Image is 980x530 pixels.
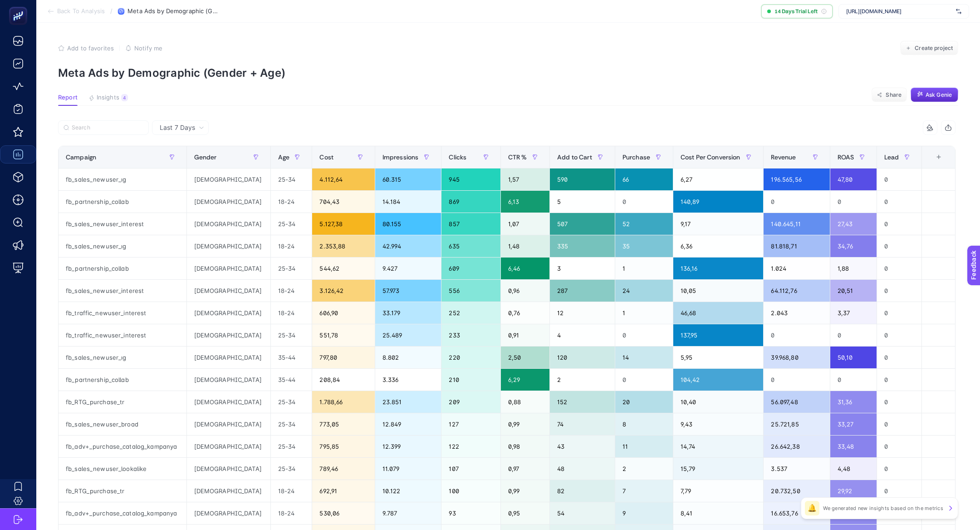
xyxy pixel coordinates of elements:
[40,152,112,160] span: I don't like something
[59,391,186,413] div: fb_RTG_purchase_tr
[774,8,818,15] span: 14 Days Trial Left
[382,154,419,161] span: Impressions
[886,91,902,99] span: Share
[271,324,312,346] div: 25-34
[271,347,312,368] div: 35-44
[501,347,549,368] div: 2,50
[59,413,186,435] div: fb_sales_newuser_broad
[187,191,270,213] div: [DEMOGRAPHIC_DATA]
[59,258,186,279] div: fb_partnership_collab
[59,213,186,235] div: fb_sales_newuser_interest
[59,168,186,190] div: fb_sales_newuser_ıg
[550,502,615,524] div: 54
[449,154,466,161] span: Clicks
[441,280,500,302] div: 556
[501,436,549,457] div: 0,98
[930,154,947,161] div: +
[830,191,877,213] div: 0
[59,347,186,368] div: fb_sales_newuser_ıg
[59,324,186,346] div: fb_traffic_newuser_interest
[877,280,921,302] div: 0
[441,302,500,324] div: 252
[926,91,952,99] span: Ask Genie
[501,413,549,435] div: 0,99
[375,235,441,257] div: 42.994
[271,191,312,213] div: 18-24
[673,191,764,213] div: 140,89
[615,235,673,257] div: 35
[187,213,270,235] div: [DEMOGRAPHIC_DATA]
[59,280,186,302] div: fb_sales_newuser_interest
[830,480,877,502] div: 29,92
[375,191,441,213] div: 14.184
[673,235,764,257] div: 6,36
[830,458,877,480] div: 4,48
[194,154,217,161] span: Gender
[764,258,829,279] div: 1.024
[673,502,764,524] div: 8,41
[550,369,615,391] div: 2
[312,324,374,346] div: 551,78
[82,67,114,74] a: Contact us
[673,458,764,480] div: 15,79
[501,280,549,302] div: 0,96
[501,235,549,257] div: 1,48
[312,413,374,435] div: 773,05
[501,213,549,235] div: 1,07
[271,391,312,413] div: 25-34
[673,324,764,346] div: 137,95
[838,154,854,161] span: ROAS
[673,436,764,457] div: 14,74
[550,280,615,302] div: 287
[271,480,312,502] div: 18-24
[375,302,441,324] div: 33.179
[830,168,877,190] div: 47,80
[271,369,312,391] div: 35-44
[673,213,764,235] div: 9,17
[312,213,374,235] div: 5.127,38
[846,8,952,15] span: [URL][DOMAIN_NAME]
[550,324,615,346] div: 4
[59,369,186,391] div: fb_partnership_collab
[915,45,953,52] span: Create project
[127,8,218,15] span: Meta Ads by Demographic (Gender + Age)
[550,235,615,257] div: 335
[673,168,764,190] div: 6,27
[319,154,333,161] span: Cost
[501,191,549,213] div: 6,13
[764,168,829,190] div: 196.565,56
[557,154,592,161] span: Add to Cart
[830,324,877,346] div: 0
[830,213,877,235] div: 27,43
[187,413,270,435] div: [DEMOGRAPHIC_DATA]
[187,391,270,413] div: [DEMOGRAPHIC_DATA]
[187,235,270,257] div: [DEMOGRAPHIC_DATA]
[615,458,673,480] div: 2
[929,154,936,173] div: 13 items selected
[40,129,93,138] span: I like something
[72,124,143,131] input: Search
[501,502,549,524] div: 0,95
[375,436,441,457] div: 12.399
[125,45,162,52] button: Notify me
[271,502,312,524] div: 18-24
[877,258,921,279] div: 0
[764,458,829,480] div: 3.537
[375,168,441,190] div: 60.315
[550,391,615,413] div: 152
[764,391,829,413] div: 56.097,48
[830,302,877,324] div: 3,37
[508,154,527,161] span: CTR %
[271,458,312,480] div: 25-34
[550,458,615,480] div: 48
[375,324,441,346] div: 25.489
[5,3,34,10] span: Feedback
[615,302,673,324] div: 1
[877,458,921,480] div: 0
[830,347,877,368] div: 50,10
[830,391,877,413] div: 31,36
[877,480,921,502] div: 0
[830,258,877,279] div: 1,88
[59,302,186,324] div: fb_traffic_newuser_interest
[67,45,114,52] span: Add to favorites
